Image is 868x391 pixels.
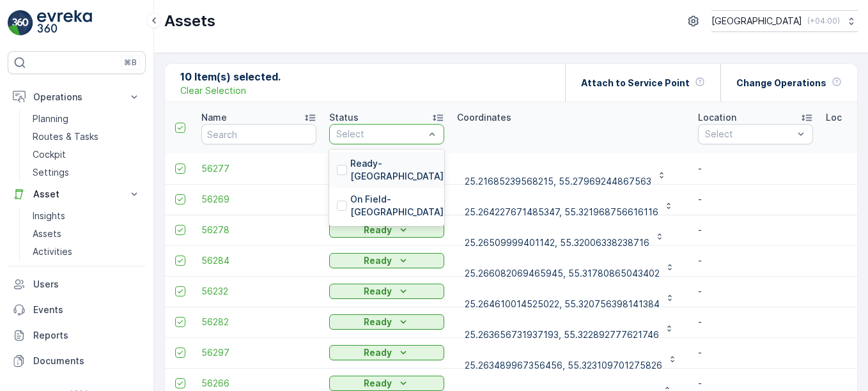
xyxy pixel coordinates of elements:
button: Ready [329,314,444,330]
button: 25.263656731937193, 55.322892777621746 [457,312,682,332]
p: Select [705,128,793,141]
p: [GEOGRAPHIC_DATA] [711,15,802,27]
a: Cockpit [27,146,146,164]
a: Settings [27,164,146,181]
p: 25.266082069465945, 55.31780865043402 [465,267,660,280]
div: Toggle Row Selected [175,348,185,358]
button: Ready [329,345,444,360]
p: Ready [364,285,392,298]
p: Name [201,111,227,124]
p: 25.264610014525022, 55.320756398141384 [465,298,660,310]
button: [GEOGRAPHIC_DATA](+04:00) [711,10,858,32]
p: 25.263656731937193, 55.322892777621746 [465,328,659,341]
button: Asset [8,181,146,207]
a: Planning [27,110,146,128]
p: Activities [33,245,72,258]
p: Users [33,278,141,291]
a: Activities [27,243,146,261]
a: 56284 [201,254,316,267]
p: Status [329,111,359,124]
button: 25.264227671485347, 55.321968756616116 [457,189,681,210]
img: logo_light-DOdMpM7g.png [37,10,92,36]
a: 56278 [201,224,316,236]
a: Events [8,297,146,323]
p: Assets [164,11,215,31]
p: Ready [364,224,392,236]
p: Select [336,128,424,141]
p: ( +04:00 ) [807,16,840,26]
p: Ready [364,346,392,359]
p: - [698,193,813,206]
p: 10 Item(s) selected. [180,69,281,84]
p: - [698,254,813,267]
a: 56282 [201,316,316,328]
p: ⌘B [124,57,137,68]
p: Cockpit [33,148,66,161]
div: Toggle Row Selected [175,317,185,327]
button: Ready [329,222,444,238]
a: Documents [8,348,146,374]
button: 25.264610014525022, 55.320756398141384 [457,281,683,302]
button: 25.266082069465945, 55.31780865043402 [457,250,683,271]
p: On Field-[GEOGRAPHIC_DATA] [350,193,444,218]
p: Insights [33,210,65,222]
button: 25.26509999401142, 55.32006338238716 [457,220,672,240]
p: - [698,316,813,328]
p: - [698,162,813,175]
p: Asset [33,188,120,201]
p: Reports [33,329,141,342]
a: 56297 [201,346,316,359]
button: 25.21685239568215, 55.27969244867563 [457,158,674,179]
p: 25.264227671485347, 55.321968756616116 [465,206,658,218]
a: 56266 [201,377,316,390]
p: Ready [364,316,392,328]
a: Reports [8,323,146,348]
a: 56277 [201,162,316,175]
div: Toggle Row Selected [175,256,185,266]
a: Routes & Tasks [27,128,146,146]
div: Toggle Row Selected [175,194,185,204]
div: Toggle Row Selected [175,225,185,235]
div: Toggle Row Selected [175,164,185,174]
p: Ready [364,377,392,390]
p: 25.263489967356456, 55.323109701275826 [465,359,662,372]
button: Ready [329,253,444,268]
p: Location [698,111,736,124]
p: Settings [33,166,69,179]
button: Ready [329,376,444,391]
p: Coordinates [457,111,511,124]
p: Clear Selection [180,84,246,97]
img: logo [8,10,33,36]
a: 56232 [201,285,316,298]
button: Operations [8,84,146,110]
a: Insights [27,207,146,225]
p: Events [33,303,141,316]
a: Users [8,272,146,297]
div: Toggle Row Selected [175,378,185,388]
p: Routes & Tasks [33,130,98,143]
button: Ready [329,284,444,299]
p: Change Operations [736,77,826,89]
a: 56269 [201,193,316,206]
p: 25.26509999401142, 55.32006338238716 [465,236,649,249]
p: Documents [33,355,141,367]
p: Ready-[GEOGRAPHIC_DATA] [350,157,444,183]
p: 25.21685239568215, 55.27969244867563 [465,175,651,188]
p: - [698,377,813,390]
p: - [698,285,813,298]
p: Operations [33,91,120,103]
p: - [698,346,813,359]
p: Planning [33,112,68,125]
p: Ready [364,254,392,267]
a: Assets [27,225,146,243]
p: Assets [33,227,61,240]
input: Search [201,124,316,144]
